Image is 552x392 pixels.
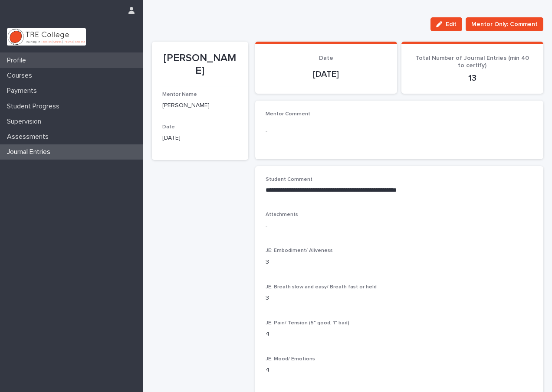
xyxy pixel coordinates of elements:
[162,134,238,143] p: [DATE]
[266,330,533,339] p: 4
[266,127,533,136] p: -
[266,212,298,217] span: Attachments
[162,52,238,77] p: [PERSON_NAME]
[471,20,538,29] span: Mentor Only: Comment
[266,248,333,253] span: JE: Embodiment/ Aliveness
[412,73,533,83] p: 13
[3,56,33,65] p: Profile
[266,258,533,267] p: 3
[3,72,39,80] p: Courses
[3,118,48,126] p: Supervision
[3,87,44,95] p: Payments
[162,124,175,130] span: Date
[466,17,543,31] button: Mentor Only: Comment
[266,320,349,326] span: JE: Pain/ Tension (5* good, 1* bad)
[319,55,333,61] span: Date
[415,55,529,69] span: Total Number of Journal Entries (min 40 to certify)
[266,366,533,375] p: 4
[162,101,238,110] p: [PERSON_NAME]
[3,133,56,141] p: Assessments
[266,69,387,79] p: [DATE]
[266,177,312,182] span: Student Comment
[430,17,462,31] button: Edit
[3,102,66,111] p: Student Progress
[3,148,57,156] p: Journal Entries
[266,222,533,231] p: -
[266,356,315,362] span: JE: Mood/ Emotions
[266,284,377,290] span: JE: Breath slow and easy/ Breath fast or held
[162,92,197,97] span: Mentor Name
[7,28,86,46] img: L01RLPSrRaOWR30Oqb5K
[266,294,533,303] p: 3
[266,111,310,117] span: Mentor Comment
[446,21,457,27] span: Edit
